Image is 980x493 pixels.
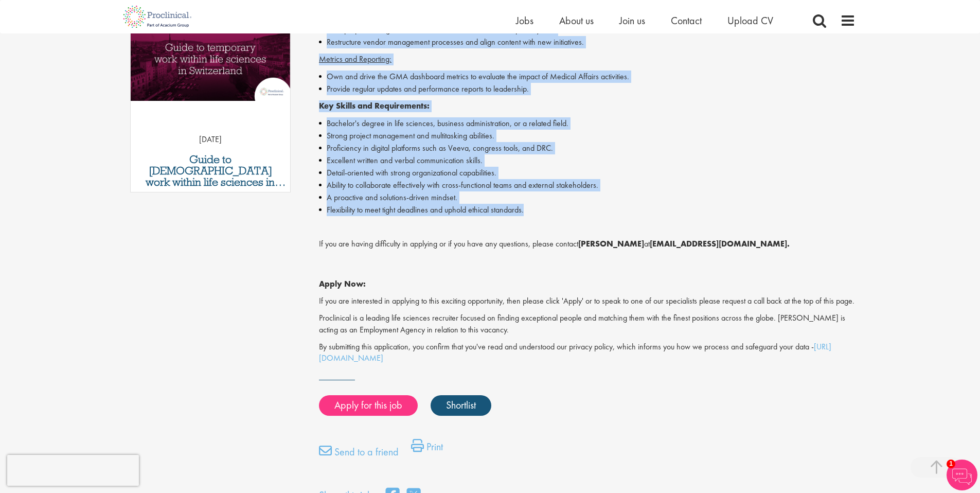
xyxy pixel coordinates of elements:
[319,100,430,111] strong: Key Skills and Requirements:
[319,71,856,83] li: Own and drive the GMA dashboard metrics to evaluate the impact of Medical Affairs activities.
[516,14,533,27] a: Jobs
[319,36,856,48] li: Restructure vendor management processes and align content with new initiatives.
[131,134,291,146] p: [DATE]
[319,142,856,154] li: Proficiency in digital platforms such as Veeva, congress tools, and DRC.
[650,238,790,249] strong: [EMAIL_ADDRESS][DOMAIN_NAME].
[319,179,856,191] li: Ability to collaborate effectively with cross-functional teams and external stakeholders.
[319,238,856,250] p: If you are having difficulty in applying or if you have any questions, please contact at
[319,130,856,142] li: Strong project management and multitasking abilities.
[947,460,977,490] img: Chatbot
[727,14,773,27] a: Upload CV
[319,295,856,307] p: If you are interested in applying to this exciting opportunity, then please click 'Apply' or to s...
[619,14,645,27] a: Join us
[431,395,491,416] a: Shortlist
[947,460,955,468] span: 1
[319,167,856,179] li: Detail-oriented with strong organizational capabilities.
[136,154,286,188] a: Guide to [DEMOGRAPHIC_DATA] work within life sciences in [GEOGRAPHIC_DATA]
[319,395,418,416] a: Apply for this job
[319,278,366,289] strong: Apply Now:
[7,455,139,486] iframe: reCAPTCHA
[671,14,702,27] a: Contact
[319,191,856,204] li: A proactive and solutions-driven mindset.
[319,341,831,364] a: [URL][DOMAIN_NAME]
[319,312,856,336] p: Proclinical is a leading life sciences recruiter focused on finding exceptional people and matchi...
[319,204,856,216] li: Flexibility to meet tight deadlines and uphold ethical standards.
[131,18,291,109] a: Link to a post
[319,83,856,95] li: Provide regular updates and performance reports to leadership.
[319,444,399,465] a: Send to a friend
[319,54,391,64] span: Metrics and Reporting:
[319,341,856,365] p: By submitting this application, you confirm that you've read and understood our privacy policy, w...
[319,154,856,167] li: Excellent written and verbal communication skills.
[319,117,856,130] li: Bachelor's degree in life sciences, business administration, or a related field.
[559,14,594,27] a: About us
[411,439,443,460] a: Print
[578,238,644,249] strong: [PERSON_NAME]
